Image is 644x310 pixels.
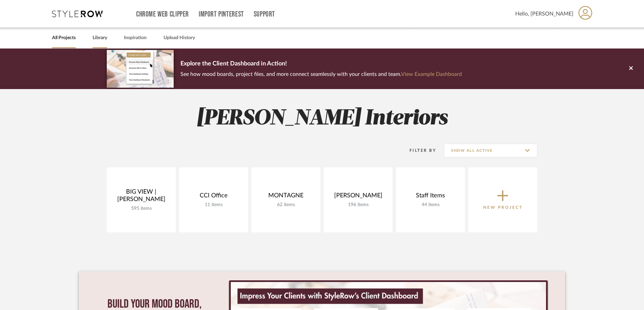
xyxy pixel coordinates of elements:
a: Chrome Web Clipper [136,11,189,17]
p: New Project [483,204,523,211]
a: Inspiration [124,33,147,43]
span: Hello, [PERSON_NAME] [515,10,573,18]
div: CCI Office [184,192,243,202]
p: See how mood boards, project files, and more connect seamlessly with your clients and team. [180,69,462,79]
h2: [PERSON_NAME] Interiors [79,106,565,131]
a: Library [93,33,107,43]
a: Upload History [164,33,195,43]
a: Support [254,11,275,17]
a: All Projects [52,33,76,43]
div: 44 items [401,202,460,208]
div: 196 items [329,202,387,208]
div: [PERSON_NAME] [329,192,387,202]
button: New Project [468,167,537,232]
div: MONTAGNE [257,192,315,202]
div: 62 items [257,202,315,208]
p: Explore the Client Dashboard in Action! [180,59,462,69]
img: d5d033c5-7b12-40c2-a960-1ecee1989c38.png [107,50,174,87]
div: Staff Items [401,192,460,202]
a: Import Pinterest [199,11,244,17]
div: Filter By [401,147,436,154]
div: BIG VIEW | [PERSON_NAME] [112,188,170,206]
a: View Example Dashboard [401,72,462,77]
div: 595 items [112,206,170,212]
div: 11 items [184,202,243,208]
